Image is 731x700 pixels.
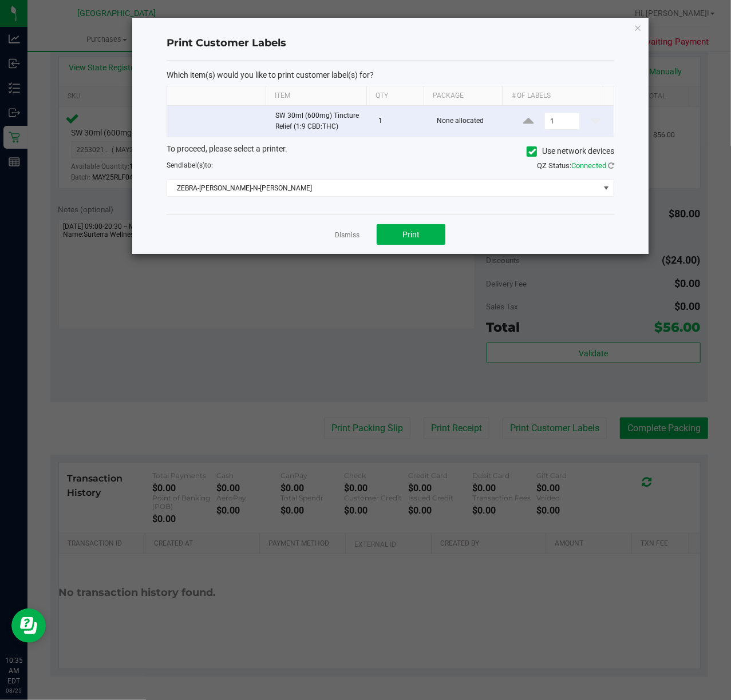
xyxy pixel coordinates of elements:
[366,86,424,106] th: Qty
[167,161,213,169] span: Send to:
[158,143,623,160] div: To proceed, please select a printer.
[167,36,614,51] h4: Print Customer Labels
[402,230,420,239] span: Print
[377,224,445,245] button: Print
[502,86,603,106] th: # of labels
[430,106,511,137] td: None allocated
[372,106,430,137] td: 1
[424,86,503,106] th: Package
[527,145,614,157] label: Use network devices
[335,230,359,240] a: Dismiss
[182,161,205,169] span: label(s)
[167,180,599,196] span: ZEBRA-[PERSON_NAME]-N-[PERSON_NAME]
[268,106,372,137] td: SW 30ml (600mg) Tincture Relief (1:9 CBD:THC)
[571,161,606,170] span: Connected
[537,161,614,170] span: QZ Status:
[11,608,46,643] iframe: Resource center
[266,86,366,106] th: Item
[167,70,614,80] p: Which item(s) would you like to print customer label(s) for?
